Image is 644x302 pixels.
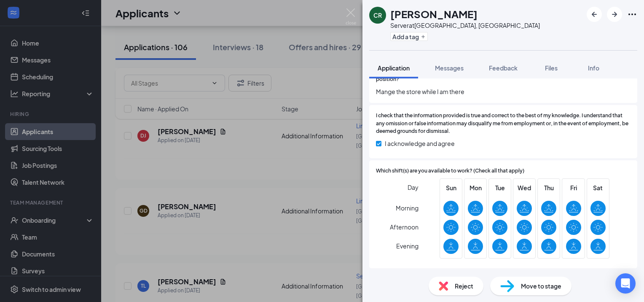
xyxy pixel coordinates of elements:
[376,87,631,96] span: Mange the store while I am there
[517,183,532,192] span: Wed
[541,183,556,192] span: Thu
[385,139,455,148] span: I acknowledge and agree
[545,64,558,72] span: Files
[609,9,620,19] svg: ArrowRight
[587,7,602,22] button: ArrowLeftNew
[443,183,459,192] span: Sun
[468,183,483,192] span: Mon
[396,238,419,253] span: Evening
[376,112,631,136] span: I check that the information provided is true and correct to the best of my knowledge. I understa...
[489,64,518,72] span: Feedback
[607,7,622,22] button: ArrowRight
[590,183,606,192] span: Sat
[421,34,426,39] svg: Plus
[627,9,637,19] svg: Ellipses
[566,183,581,192] span: Fri
[373,11,382,19] div: CR
[396,200,419,216] span: Morning
[435,64,464,72] span: Messages
[521,281,561,291] span: Move to stage
[390,219,419,235] span: Afternoon
[390,7,478,21] h1: [PERSON_NAME]
[455,281,473,291] span: Reject
[390,32,428,41] button: PlusAdd a tag
[390,21,540,30] div: Server at [GEOGRAPHIC_DATA], [GEOGRAPHIC_DATA]
[589,9,599,19] svg: ArrowLeftNew
[615,273,636,294] div: Open Intercom Messenger
[408,183,419,192] span: Day
[376,167,524,175] span: Which shift(s) are you available to work? (Check all that apply)
[378,64,410,72] span: Application
[588,64,599,72] span: Info
[492,183,507,192] span: Tue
